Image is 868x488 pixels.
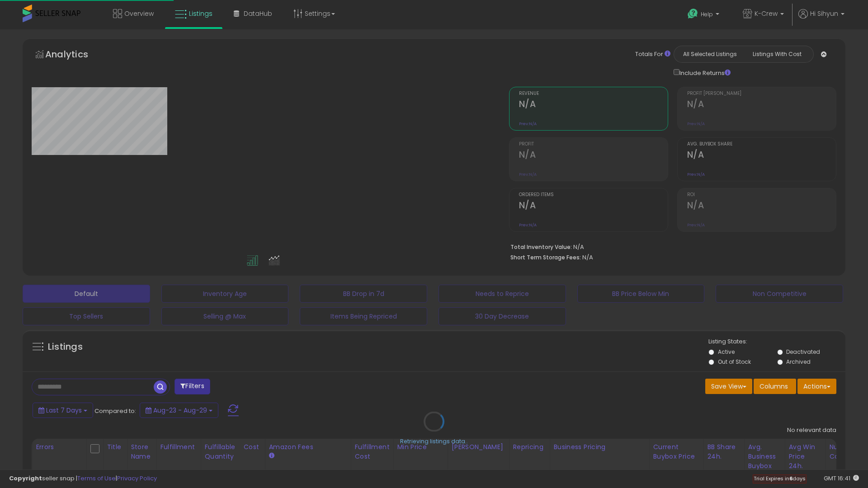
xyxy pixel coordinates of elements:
strong: Copyright [9,474,42,483]
span: Listings [189,9,212,18]
button: Selling @ Max [161,307,289,325]
span: Profit [519,142,668,147]
small: Prev: N/A [519,222,537,228]
b: Total Inventory Value: [510,243,572,251]
button: 30 Day Decrease [439,307,566,325]
span: ROI [687,192,836,197]
a: Help [680,1,728,29]
button: Needs to Reprice [439,285,566,303]
span: Avg. Buybox Share [687,142,836,147]
h2: N/A [687,200,836,212]
small: Prev: N/A [687,121,705,127]
button: Default [23,285,150,303]
h2: N/A [519,200,668,212]
span: Profit [PERSON_NAME] [687,91,836,96]
button: Non Competitive [716,285,843,303]
div: seller snap | | [9,474,157,483]
div: Include Returns [667,67,741,78]
button: BB Price Below Min [577,285,705,303]
small: Prev: N/A [687,172,705,177]
button: Items Being Repriced [300,307,427,325]
button: Listings With Cost [743,48,811,60]
span: K-Crew [755,9,778,18]
button: Inventory Age [161,285,289,303]
div: Retrieving listings data.. [400,437,468,446]
small: Prev: N/A [519,121,537,127]
h2: N/A [687,99,836,111]
div: Totals For [635,50,670,59]
span: Hi Sihyun [810,9,838,18]
li: N/A [510,241,830,252]
span: N/A [582,253,593,262]
h2: N/A [519,150,668,162]
button: All Selected Listings [676,48,744,60]
span: Ordered Items [519,192,668,197]
a: Hi Sihyun [798,9,844,29]
span: DataHub [244,9,272,18]
span: Overview [124,9,154,18]
h5: Analytics [45,48,106,63]
h2: N/A [687,150,836,162]
h2: N/A [519,99,668,111]
button: BB Drop in 7d [300,285,427,303]
button: Top Sellers [23,307,150,325]
i: Get Help [687,8,698,19]
span: Help [701,10,713,18]
b: Short Term Storage Fees: [510,253,581,261]
small: Prev: N/A [687,222,705,228]
small: Prev: N/A [519,172,537,177]
span: Revenue [519,91,668,96]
